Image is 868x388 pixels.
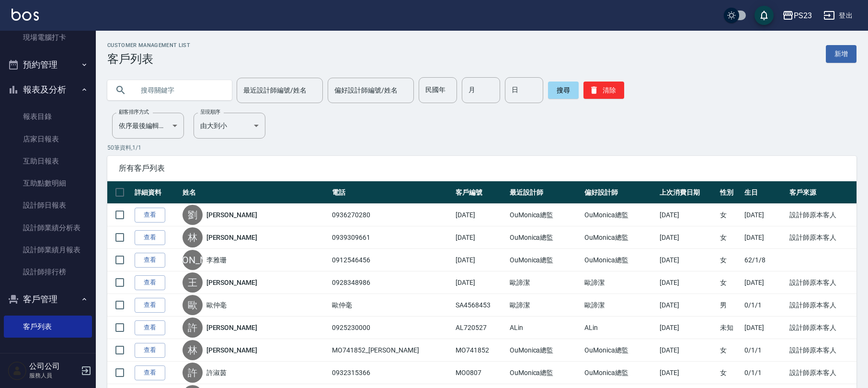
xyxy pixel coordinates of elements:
[107,52,190,66] h3: 客戶列表
[718,181,742,204] th: 性別
[4,150,92,172] a: 互助日報表
[8,361,27,380] img: Person
[657,362,718,384] td: [DATE]
[135,208,165,223] a: 查看
[330,249,453,271] td: 0912546456
[718,362,742,384] td: 女
[583,82,624,99] button: 清除
[787,181,857,204] th: 客戶來源
[180,181,330,204] th: 姓名
[330,317,453,339] td: 0925230000
[787,362,857,384] td: 設計師原本客人
[134,77,224,103] input: 搜尋關鍵字
[507,204,582,226] td: OuMonica總監
[742,226,787,249] td: [DATE]
[206,368,227,377] a: 許淑茵
[330,271,453,294] td: 0928348986
[183,295,203,315] div: 歐
[132,181,180,204] th: 詳細資料
[718,226,742,249] td: 女
[4,194,92,216] a: 設計師日報表
[206,345,257,355] a: [PERSON_NAME]
[330,362,453,384] td: 0932315366
[718,249,742,271] td: 女
[778,6,816,25] button: PS23
[4,261,92,283] a: 設計師排行榜
[453,339,507,362] td: MO741852
[119,108,149,116] label: 顧客排序方式
[107,42,190,48] h2: Customer Management List
[453,204,507,226] td: [DATE]
[657,226,718,249] td: [DATE]
[453,181,507,204] th: 客戶編號
[787,204,857,226] td: 設計師原本客人
[453,317,507,339] td: AL720527
[183,363,203,383] div: 許
[4,239,92,261] a: 設計師業績月報表
[787,271,857,294] td: 設計師原本客人
[183,205,203,225] div: 劉
[794,10,812,22] div: PS23
[4,217,92,239] a: 設計師業績分析表
[135,275,165,290] a: 查看
[453,294,507,317] td: SA4568453
[742,271,787,294] td: [DATE]
[582,226,657,249] td: OuMonica總監
[742,181,787,204] th: 生日
[206,323,257,332] a: [PERSON_NAME]
[453,271,507,294] td: [DATE]
[11,9,39,21] img: Logo
[183,317,203,338] div: 許
[453,249,507,271] td: [DATE]
[4,52,92,77] button: 預約管理
[4,172,92,194] a: 互助點數明細
[754,6,774,25] button: save
[453,362,507,384] td: MO0807
[4,106,92,128] a: 報表目錄
[742,204,787,226] td: [DATE]
[29,362,78,371] h5: 公司公司
[582,271,657,294] td: 歐諦潔
[718,204,742,226] td: 女
[582,294,657,317] td: 歐諦潔
[657,204,718,226] td: [DATE]
[135,365,165,380] a: 查看
[507,226,582,249] td: OuMonica總監
[787,339,857,362] td: 設計師原本客人
[135,343,165,358] a: 查看
[742,339,787,362] td: 0/1/1
[582,181,657,204] th: 偏好設計師
[582,204,657,226] td: OuMonica總監
[4,26,92,48] a: 現場電腦打卡
[29,371,78,380] p: 服務人員
[657,181,718,204] th: 上次消費日期
[112,113,184,139] div: 依序最後編輯時間
[718,271,742,294] td: 女
[330,204,453,226] td: 0936270280
[107,143,857,152] p: 50 筆資料, 1 / 1
[657,317,718,339] td: [DATE]
[453,226,507,249] td: [DATE]
[135,298,165,313] a: 查看
[330,294,453,317] td: 歐仲毫
[787,317,857,339] td: 設計師原本客人
[330,181,453,204] th: 電話
[4,128,92,150] a: 店家日報表
[507,339,582,362] td: OuMonica總監
[657,249,718,271] td: [DATE]
[582,362,657,384] td: OuMonica總監
[742,294,787,317] td: 0/1/1
[507,294,582,317] td: 歐諦潔
[206,278,257,287] a: [PERSON_NAME]
[787,226,857,249] td: 設計師原本客人
[135,320,165,335] a: 查看
[718,339,742,362] td: 女
[718,294,742,317] td: 男
[183,250,203,270] div: [PERSON_NAME]
[206,233,257,242] a: [PERSON_NAME]
[582,317,657,339] td: ALin
[820,7,857,24] button: 登出
[507,362,582,384] td: OuMonica總監
[507,249,582,271] td: OuMonica總監
[742,317,787,339] td: [DATE]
